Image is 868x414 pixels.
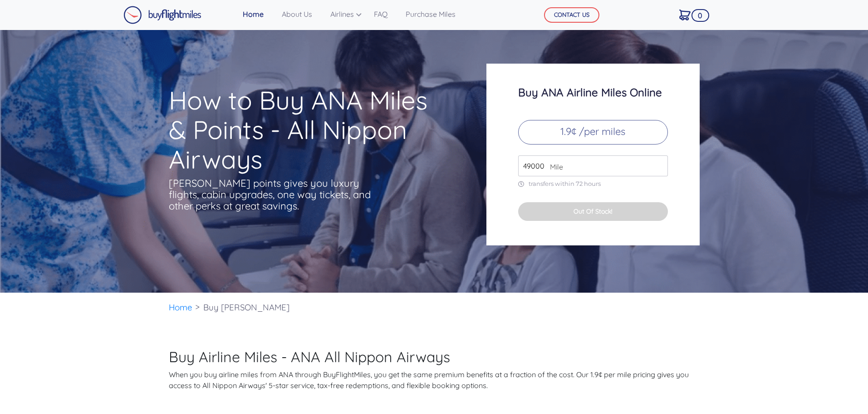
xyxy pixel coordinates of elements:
h2: Buy Airline Miles - ANA All Nippon Airways [169,348,700,365]
a: Buy Flight Miles Logo [123,4,201,26]
a: Home [239,5,267,23]
span: Mile [545,161,563,172]
h3: Buy ANA Airline Miles Online [518,86,668,98]
a: FAQ [370,5,391,23]
img: Cart [679,10,691,20]
a: About Us [278,5,316,23]
a: Airlines [327,5,359,23]
p: transfers within 72 hours [518,180,668,188]
a: Home [169,302,192,313]
a: 0 [676,5,694,24]
h1: How to Buy ANA Miles & Points - All Nippon Airways [169,85,451,174]
span: 0 [691,9,709,22]
p: When you buy airline miles from ANA through BuyFlightMiles, you get the same premium benefits at ... [169,369,700,391]
button: Out Of Stock! [518,202,668,221]
p: [PERSON_NAME] points gives you luxury flights, cabin upgrades, one way tickets, and other perks a... [169,178,373,212]
img: Buy Flight Miles Logo [123,6,201,24]
a: Purchase Miles [402,5,459,23]
p: 1.9¢ /per miles [518,120,668,145]
li: Buy [PERSON_NAME] [199,293,294,322]
button: CONTACT US [544,7,599,23]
